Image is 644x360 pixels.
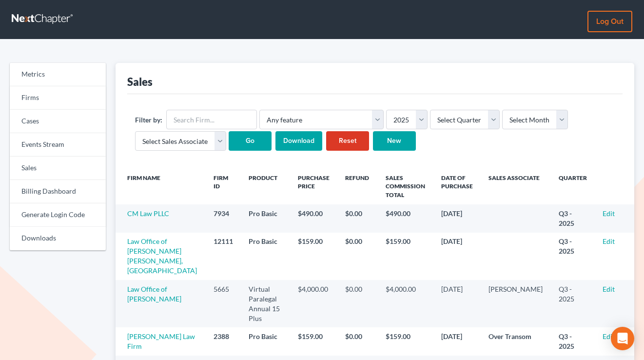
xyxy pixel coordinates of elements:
th: Product [241,168,290,204]
td: 7934 [206,204,241,232]
a: Edit [603,285,615,293]
a: [PERSON_NAME] Law Firm [127,332,195,350]
div: Sales [127,75,153,89]
th: Date of Purchase [433,168,481,204]
td: $4,000.00 [290,280,337,327]
input: Download [275,131,322,151]
td: $490.00 [290,204,337,232]
td: [DATE] [433,280,481,327]
label: Filter by: [135,115,162,125]
th: Refund [337,168,378,204]
a: New [373,131,416,151]
td: Pro Basic [241,327,290,355]
a: Sales [10,157,106,180]
a: Edit [603,209,615,218]
th: Sales Commission Total [378,168,433,204]
td: $0.00 [337,280,378,327]
td: $490.00 [378,204,433,232]
input: Go [229,131,272,151]
a: Law Office of [PERSON_NAME] [PERSON_NAME], [GEOGRAPHIC_DATA] [127,237,197,275]
td: Pro Basic [241,233,290,280]
td: $4,000.00 [378,280,433,327]
td: $159.00 [290,233,337,280]
a: Edit [603,237,615,245]
td: 5665 [206,280,241,327]
a: Billing Dashboard [10,180,106,203]
td: [DATE] [433,233,481,280]
a: Cases [10,110,106,133]
td: $0.00 [337,204,378,232]
td: Pro Basic [241,204,290,232]
a: Firms [10,86,106,110]
th: Quarter [551,168,595,204]
td: 12111 [206,233,241,280]
td: 2388 [206,327,241,355]
td: $159.00 [378,327,433,355]
a: Downloads [10,227,106,250]
a: Law Office of [PERSON_NAME] [127,285,181,303]
td: $0.00 [337,327,378,355]
a: Generate Login Code [10,203,106,227]
td: Virtual Paralegal Annual 15 Plus [241,280,290,327]
a: Log out [587,11,632,32]
a: Reset [326,131,369,151]
input: Search Firm... [166,110,257,129]
th: Sales Associate [481,168,551,204]
td: Q3 - 2025 [551,327,595,355]
td: $0.00 [337,233,378,280]
td: $159.00 [378,233,433,280]
a: Edit [603,332,615,340]
td: [DATE] [433,204,481,232]
td: $159.00 [290,327,337,355]
td: Q3 - 2025 [551,204,595,232]
td: [PERSON_NAME] [481,280,551,327]
th: Firm Name [116,168,206,204]
th: Firm ID [206,168,241,204]
a: CM Law PLLC [127,209,169,218]
a: Events Stream [10,133,106,157]
th: Purchase Price [290,168,337,204]
td: Q3 - 2025 [551,233,595,280]
td: Q3 - 2025 [551,280,595,327]
a: Metrics [10,63,106,86]
div: Open Intercom Messenger [611,327,634,350]
td: Over Transom [481,327,551,355]
td: [DATE] [433,327,481,355]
